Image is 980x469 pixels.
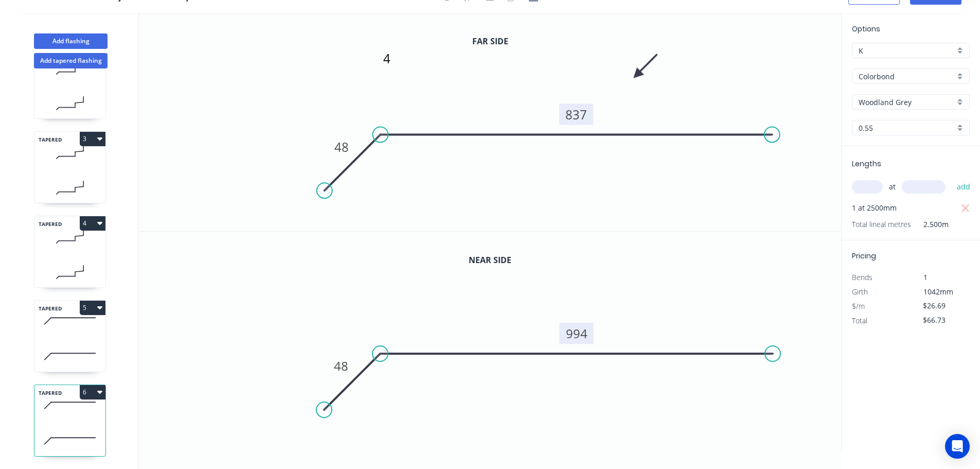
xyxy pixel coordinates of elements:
[852,217,911,232] span: Total lineal metres
[911,217,949,232] span: 2.500m
[565,106,587,123] tspan: 837
[34,33,108,49] button: Add flashing
[852,251,876,261] span: Pricing
[852,301,865,311] span: $/m
[80,132,105,146] button: 3
[139,232,841,450] svg: 0
[852,159,881,169] span: Lengths
[852,272,872,282] span: Bends
[859,45,955,56] input: Price level
[34,53,108,68] button: Add tapered flashing
[566,325,587,342] tspan: 994
[334,357,348,374] tspan: 48
[859,97,955,108] input: Colour
[80,216,105,231] button: 4
[852,287,868,297] span: Girth
[852,24,880,34] span: Options
[381,48,465,86] textarea: 4
[859,71,955,82] input: Material
[852,316,867,325] span: Total
[80,385,105,399] button: 6
[80,301,105,315] button: 5
[945,434,970,459] div: Open Intercom Messenger
[923,272,928,282] span: 1
[952,178,976,196] button: add
[859,123,955,133] input: Thickness
[889,180,896,194] span: at
[852,201,897,215] span: 1 at 2500mm
[923,287,953,297] span: 1042mm
[334,138,349,155] tspan: 48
